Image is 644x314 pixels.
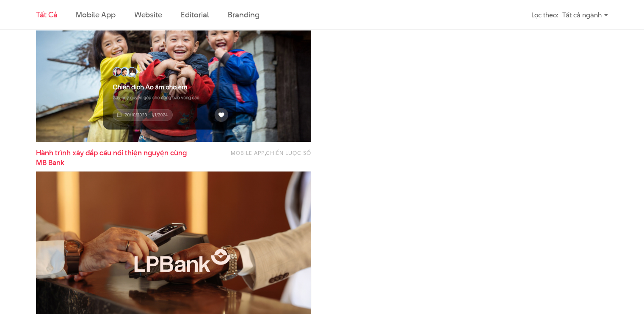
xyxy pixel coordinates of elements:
[531,8,558,22] div: Lọc theo:
[201,148,311,163] div: ,
[562,8,608,22] div: Tất cả ngành
[231,149,265,157] a: Mobile app
[76,9,115,20] a: Mobile app
[36,9,57,20] a: Tất cả
[228,9,259,20] a: Branding
[36,158,64,168] span: MB Bank
[36,148,188,168] a: Hành trình xây đắp cầu nối thiện nguyện cùngMB Bank
[266,149,311,157] a: Chiến lược số
[36,148,188,168] span: Hành trình xây đắp cầu nối thiện nguyện cùng
[181,9,209,20] a: Editorial
[134,9,162,20] a: Website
